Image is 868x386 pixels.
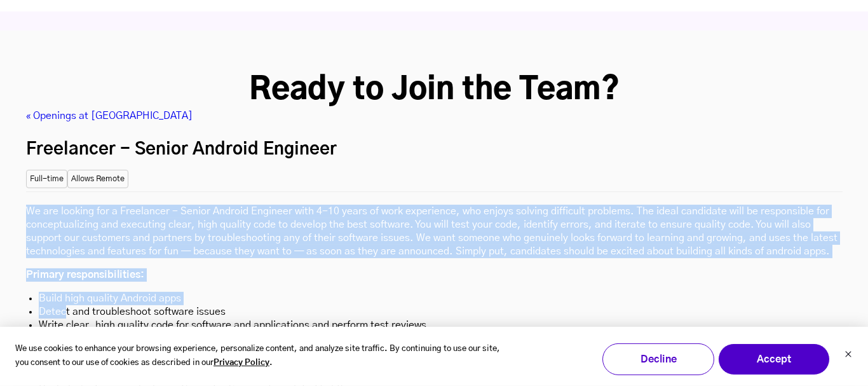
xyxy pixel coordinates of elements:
[15,342,506,371] p: We use cookies to enhance your browsing experience, personalize content, and analyze site traffic...
[26,135,843,163] h2: Freelancer - Senior Android Engineer
[602,343,714,375] button: Decline
[39,292,830,305] li: Build high quality Android apps
[26,270,144,280] strong: Primary responsibilities:
[26,205,843,258] p: We are looking for a Freelancer - Senior Android Engineer with 4-10 years of work experience, who...
[67,170,128,188] small: Allows Remote
[249,75,620,106] strong: Ready to Join the Team?
[214,356,269,371] a: Privacy Policy
[26,170,67,188] small: Full-time
[26,111,193,121] a: « Openings at [GEOGRAPHIC_DATA]
[39,319,830,332] li: Write clear, high quality code for software and applications and perform test reviews
[39,305,830,319] li: Detect and troubleshoot software issues
[844,349,852,362] button: Dismiss cookie banner
[718,343,830,375] button: Accept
